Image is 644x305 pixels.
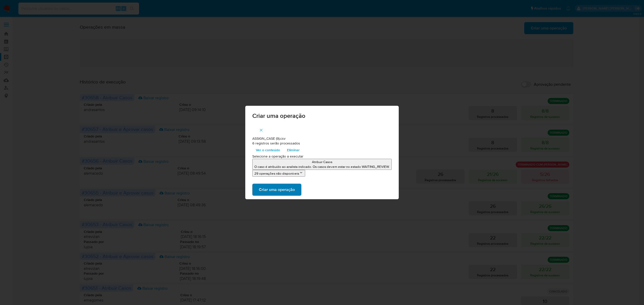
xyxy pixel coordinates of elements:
p: Atribuir Casos [254,160,390,164]
button: 29 operações não disponíveis [252,170,305,177]
button: Atribuir CasosO caso é atribuído ao analista indicado. Os casos devem estar no estado WAITING_REV... [252,159,392,170]
span: Criar uma operação [252,113,392,119]
p: O caso é atribuído ao analista indicado. Os casos devem estar no estado WAITING_REVIEW. [254,164,390,169]
p: Selecione a operação a executar [252,154,392,159]
span: Eliminar [287,146,300,154]
p: 6 registros serão processados [252,141,392,146]
span: Criar uma operação [259,184,295,195]
button: Eliminar [284,146,303,154]
p: ASSIGN_CASE (9).csv [252,136,392,141]
button: Criar uma operação [252,184,301,196]
span: Ver o conteúdo [256,146,280,154]
button: Ver o conteúdo [252,146,284,154]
